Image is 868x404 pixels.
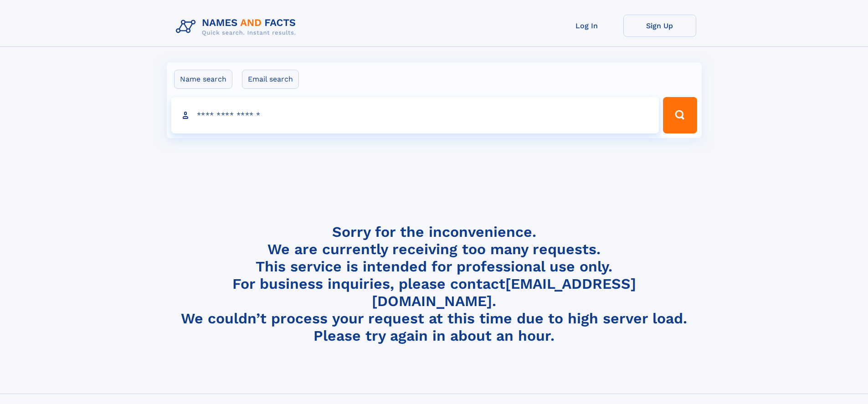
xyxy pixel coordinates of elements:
[623,15,696,37] a: Sign Up
[242,70,299,89] label: Email search
[172,15,303,39] img: Logo Names and Facts
[174,70,232,89] label: Name search
[372,275,636,310] a: [EMAIL_ADDRESS][DOMAIN_NAME]
[550,15,623,37] a: Log In
[663,97,697,133] button: Search Button
[171,97,659,133] input: search input
[172,223,696,345] h4: Sorry for the inconvenience. We are currently receiving too many requests. This service is intend...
